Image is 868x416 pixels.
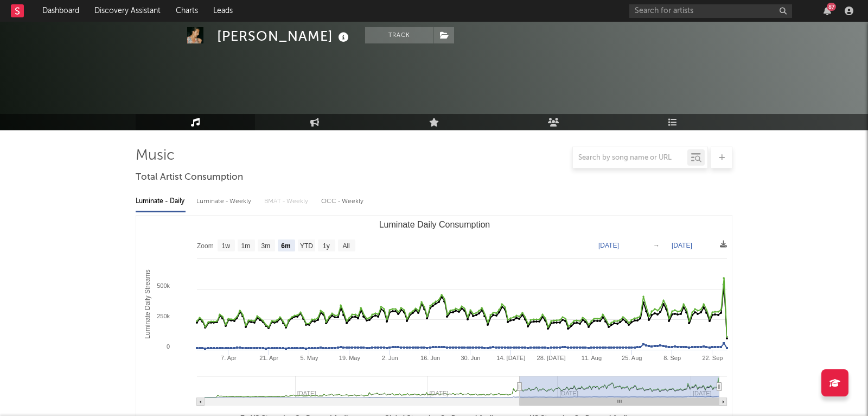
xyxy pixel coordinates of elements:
text: YTD [300,242,313,250]
text: 2. Jun [382,355,398,361]
text: 3m [261,242,271,250]
text: 7. Apr [221,355,237,361]
button: 87 [824,7,831,15]
text: 1y [323,242,330,250]
text: 16. Jun [420,355,440,361]
text: → [653,242,660,249]
text: 0 [167,343,170,350]
text: 30. Jun [461,355,480,361]
text: 1w [222,242,231,250]
text: 250k [157,313,170,319]
input: Search by song name or URL [573,154,687,162]
text: Zoom [197,242,214,250]
text: Luminate Daily Consumption [379,220,490,229]
text: 1m [241,242,251,250]
span: Total Artist Consumption [136,171,243,184]
text: All [342,242,349,250]
text: 11. Aug [582,355,602,361]
text: 22. Sep [702,355,723,361]
text: 5. May [301,355,319,361]
div: Luminate - Daily [136,192,186,211]
text: 14. [DATE] [496,355,525,361]
button: Track [365,27,433,43]
text: 8. Sep [663,355,681,361]
div: OCC - Weekly [321,192,365,211]
text: 500k [157,282,170,289]
text: [DATE] [672,242,692,249]
div: [PERSON_NAME] [217,27,352,45]
text: Luminate Daily Streams [144,269,151,338]
div: Luminate - Weekly [196,192,253,211]
text: 6m [281,242,290,250]
text: 28. [DATE] [537,355,566,361]
text: 21. Apr [259,355,278,361]
text: 19. May [339,355,361,361]
div: 87 [827,3,836,11]
text: 25. Aug [622,355,642,361]
text: [DATE] [598,242,619,249]
input: Search for artists [629,4,792,18]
